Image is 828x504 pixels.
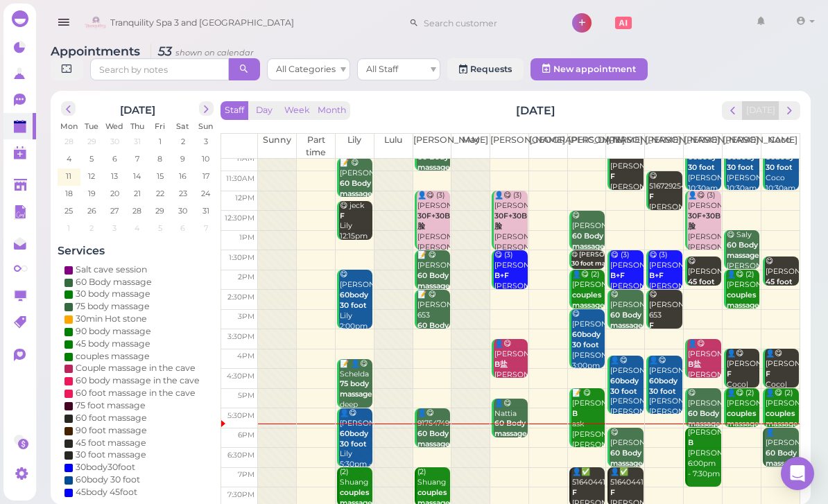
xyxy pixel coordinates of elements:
[688,211,734,231] b: 30F+30B+30脸
[134,153,141,165] span: 7
[111,222,118,234] span: 3
[155,121,165,131] span: Fri
[528,134,567,159] th: [GEOGRAPHIC_DATA]
[339,359,372,442] div: 📝 👤😋 Schelda deep Lily 4:15pm - 5:30pm
[417,429,450,449] b: 60 Body massage
[648,171,682,243] div: 😋 5167292544 [PERSON_NAME] 11:30am - 12:30pm
[221,101,248,120] button: Staff
[76,325,151,338] div: 90 body massage
[297,134,336,159] th: Part time
[571,211,605,283] div: 😋 [PERSON_NAME] [PERSON_NAME] 12:30pm - 1:30pm
[105,121,123,131] span: Wed
[610,172,615,181] b: F
[76,350,150,363] div: couples massage
[765,349,799,431] div: 👤😋 [PERSON_NAME] Coco|[PERSON_NAME] 4:00pm - 5:00pm
[339,408,372,480] div: 👤😋 [PERSON_NAME] Lily 5:30pm - 7:00pm
[202,135,209,148] span: 3
[280,101,314,120] button: Week
[179,222,187,234] span: 6
[572,330,601,349] b: 60body 30 foot
[494,250,527,333] div: 😋 (3) [PERSON_NAME] [PERSON_NAME]|[PERSON_NAME]|[PERSON_NAME] 1:30pm - 2:30pm
[610,488,615,497] b: F
[155,187,166,200] span: 22
[63,205,74,217] span: 25
[200,187,212,200] span: 24
[110,3,294,42] span: Tranquility Spa 3 and [GEOGRAPHIC_DATA]
[687,257,721,339] div: 😋 [PERSON_NAME] Coco|[PERSON_NAME] 1:40pm - 2:25pm
[726,270,759,373] div: 👤😋 (2) [PERSON_NAME] [PERSON_NAME] |[PERSON_NAME] 2:00pm - 3:00pm
[727,241,759,260] b: 60 Body massage
[132,187,142,200] span: 21
[688,438,693,447] b: B
[765,257,799,339] div: 😋 [PERSON_NAME] Coco|[PERSON_NAME] 1:40pm - 2:25pm
[494,419,527,438] b: 60 Body massage
[155,170,165,182] span: 15
[610,271,625,280] b: B+F
[238,431,255,440] span: 6pm
[178,170,188,182] span: 16
[648,290,682,362] div: 😋 [PERSON_NAME] 653 [PERSON_NAME] 2:30pm - 3:30pm
[227,490,255,499] span: 7:30pm
[649,192,654,201] b: F
[51,44,144,58] span: Appointments
[572,290,605,310] b: couples massage
[237,351,255,360] span: 4pm
[610,311,643,330] b: 60 Body massage
[238,391,255,400] span: 5pm
[86,135,98,148] span: 29
[494,271,509,280] b: B+F
[766,153,794,172] b: 60body 30 foot
[417,250,450,333] div: 📝 😋 [PERSON_NAME] [PERSON_NAME] [PERSON_NAME] 1:30pm - 2:30pm
[76,449,146,461] div: 30 foot massage
[227,293,255,302] span: 2:30pm
[76,300,150,313] div: 75 body massage
[761,134,800,159] th: Coco
[687,339,721,411] div: 👤😋 [PERSON_NAME] [PERSON_NAME]|[PERSON_NAME] 3:45pm - 4:45pm
[688,409,721,428] b: 60 Body massage
[226,174,255,183] span: 11:30am
[132,170,142,182] span: 14
[132,135,142,148] span: 31
[175,48,254,58] small: shown on calendar
[258,134,297,159] th: Sunny
[687,428,721,479] div: [PERSON_NAME] [PERSON_NAME] 6:00pm - 7:30pm
[88,222,95,234] span: 2
[727,290,759,310] b: couples massage
[572,409,578,418] b: B
[109,187,121,200] span: 20
[76,374,200,387] div: 60 body massage in the cave
[419,12,553,34] input: Search customer
[684,134,723,159] th: [PERSON_NAME]
[76,437,146,449] div: 45 foot massage
[417,153,450,172] b: 60 Body massage
[340,429,368,449] b: 60body 30 foot
[276,64,336,74] span: All Categories
[76,362,196,374] div: Couple massage in the cave
[200,153,211,165] span: 10
[177,205,189,217] span: 30
[726,388,759,481] div: 👤😋 (2) [PERSON_NAME] Coco|[PERSON_NAME] 5:00pm - 6:00pm
[109,205,120,217] span: 27
[417,408,450,480] div: 👤😋 9175474997 [PERSON_NAME] 5:30pm - 6:30pm
[779,101,800,120] button: next
[76,387,196,399] div: 60 foot massage in the cave
[76,263,147,276] div: Salt cave session
[239,233,255,242] span: 1pm
[447,58,524,80] a: Requests
[156,153,164,165] span: 8
[727,409,759,428] b: couples massage
[531,58,648,80] button: New appointment
[610,376,639,396] b: 60body 30 foot
[687,132,721,214] div: 😋 [PERSON_NAME] [PERSON_NAME] 10:30am - 12:00pm
[765,132,799,214] div: 😋 [PERSON_NAME] Coco 10:30am - 12:00pm
[687,388,721,471] div: 😋 [PERSON_NAME] [PERSON_NAME] 5:00pm - 6:00pm
[649,321,654,330] b: F
[606,134,645,159] th: [PERSON_NAME]
[726,132,759,214] div: 😋 [PERSON_NAME] [PERSON_NAME] 10:30am - 12:00pm
[76,486,137,498] div: 45body 45foot
[178,187,189,200] span: 23
[766,449,798,468] b: 60 Body massage
[494,399,527,471] div: 👤😋 Nattia [PERSON_NAME] 5:15pm - 6:15pm
[335,134,374,159] th: Lily
[742,101,779,120] button: [DATE]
